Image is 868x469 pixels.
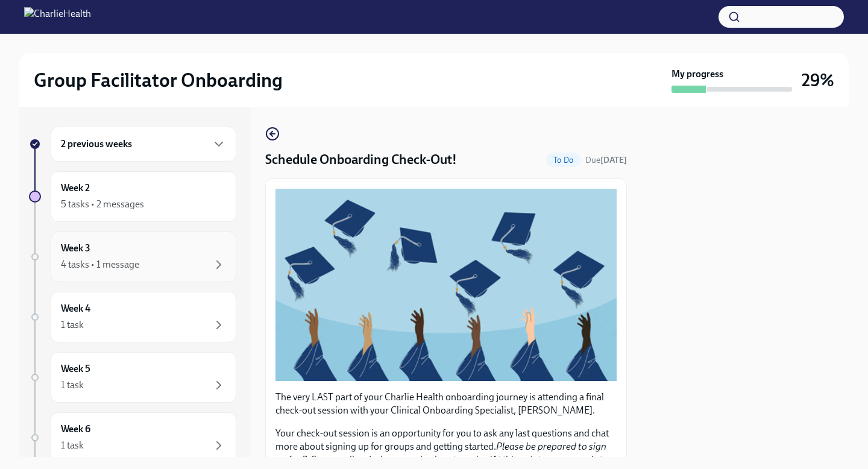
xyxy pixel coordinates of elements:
[29,412,236,463] a: Week 61 task
[61,318,84,332] div: 1 task
[24,7,91,27] img: CharlieHealth
[29,171,236,222] a: Week 25 tasks • 2 messages
[585,155,627,165] span: Due
[51,127,236,162] div: 2 previous weeks
[671,68,723,81] strong: My progress
[29,352,236,403] a: Week 51 task
[34,68,283,92] h2: Group Facilitator Onboarding
[61,242,90,255] h6: Week 3
[61,439,84,452] div: 1 task
[265,151,457,169] h4: Schedule Onboarding Check-Out!
[61,198,144,211] div: 5 tasks • 2 messages
[600,155,627,165] strong: [DATE]
[61,258,139,271] div: 4 tasks • 1 message
[29,292,236,342] a: Week 41 task
[61,302,90,315] h6: Week 4
[275,189,617,380] button: Zoom image
[61,379,84,392] div: 1 task
[61,423,90,436] h6: Week 6
[61,137,132,151] h6: 2 previous weeks
[802,69,834,91] h3: 29%
[546,156,580,165] span: To Do
[61,181,90,195] h6: Week 2
[275,391,617,417] p: The very LAST part of your Charlie Health onboarding journey is attending a final check-out sessi...
[585,154,627,166] span: September 22nd, 2025 10:36
[29,231,236,282] a: Week 34 tasks • 1 message
[61,362,90,376] h6: Week 5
